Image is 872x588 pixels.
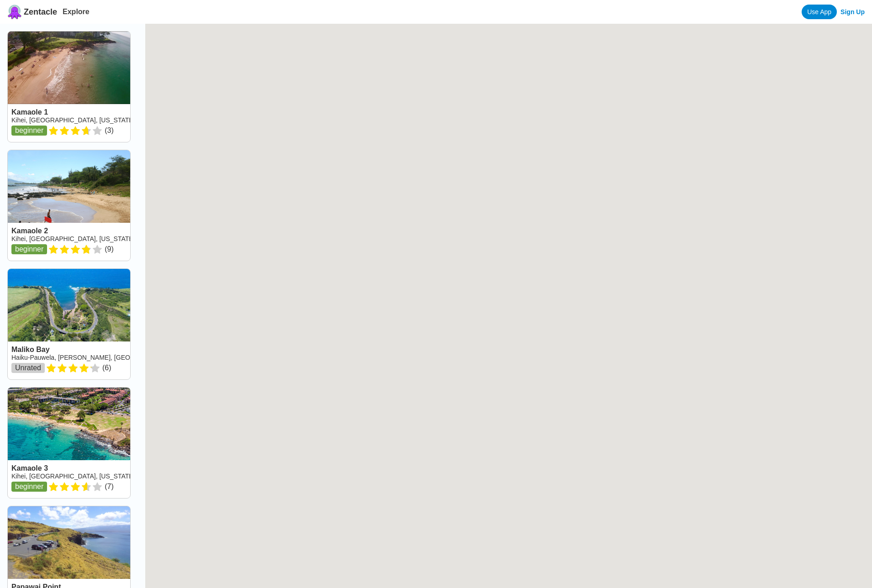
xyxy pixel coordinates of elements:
a: Kihei, [GEOGRAPHIC_DATA], [US_STATE] [11,472,135,480]
a: Kihei, [GEOGRAPHIC_DATA], [US_STATE] [11,235,135,242]
a: Zentacle logoZentacle [7,5,57,19]
a: Kihei, [GEOGRAPHIC_DATA], [US_STATE] [11,116,135,124]
img: Zentacle logo [7,5,22,19]
span: Zentacle [24,7,57,17]
a: Use App [802,5,837,19]
a: Haiku-Pauwela, [PERSON_NAME], [GEOGRAPHIC_DATA] [11,354,181,361]
a: Explore [63,8,90,16]
a: Sign Up [840,8,865,16]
